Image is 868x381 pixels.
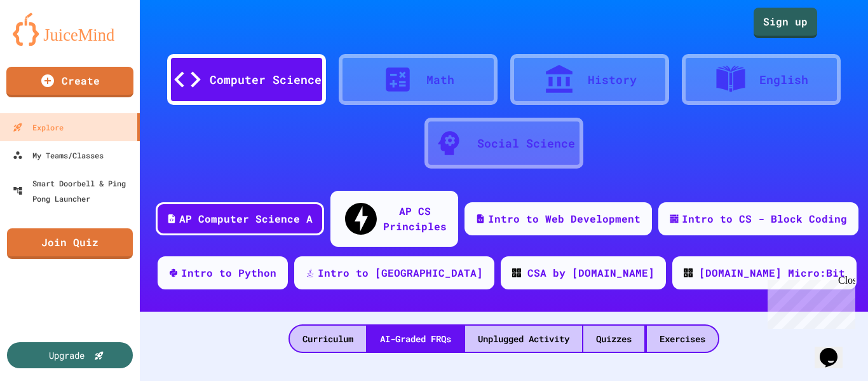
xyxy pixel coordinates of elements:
[465,326,582,352] div: Unplugged Activity
[210,71,322,88] div: Computer Science
[290,326,366,352] div: Curriculum
[699,265,845,281] div: [DOMAIN_NAME] Micro:Bit
[759,71,808,88] div: English
[512,268,521,277] img: CODE_logo_RGB.png
[13,176,135,206] div: Smart Doorbell & Ping Pong Launcher
[684,268,693,277] img: CODE_logo_RGB.png
[426,71,454,88] div: Math
[179,211,313,226] div: AP Computer Science A
[5,5,88,81] div: Chat with us now!Close
[477,135,575,152] div: Social Science
[7,228,133,259] a: Join Quiz
[13,148,104,163] div: My Teams/Classes
[383,204,447,234] div: AP CS Principles
[318,265,483,281] div: Intro to [GEOGRAPHIC_DATA]
[367,326,464,352] div: AI-Graded FRQs
[13,120,64,135] div: Explore
[583,326,644,352] div: Quizzes
[682,211,847,226] div: Intro to CS - Block Coding
[647,326,718,352] div: Exercises
[488,211,641,226] div: Intro to Web Development
[49,349,85,362] div: Upgrade
[527,265,654,281] div: CSA by [DOMAIN_NAME]
[763,275,855,329] iframe: chat widget
[181,265,276,281] div: Intro to Python
[6,67,133,97] a: Create
[815,330,855,368] iframe: chat widget
[588,71,637,88] div: History
[754,8,817,38] a: Sign up
[13,13,127,46] img: logo-orange.svg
